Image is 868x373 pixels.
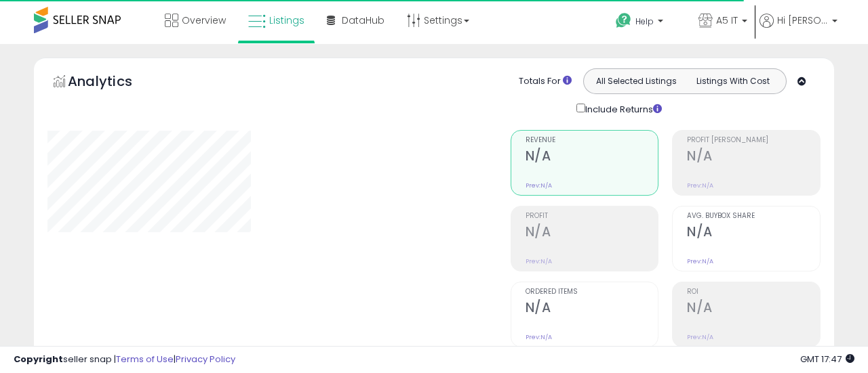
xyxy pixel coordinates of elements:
small: Prev: N/A [526,257,552,265]
span: Hi [PERSON_NAME] [777,14,828,27]
h2: N/A [687,224,820,242]
h2: N/A [687,300,820,318]
small: Prev: N/A [687,181,713,190]
span: A5 IT [716,14,738,27]
span: ROI [687,288,820,296]
button: Listings With Cost [684,72,782,90]
h2: N/A [526,148,658,167]
span: DataHub [342,14,384,27]
div: Include Returns [566,101,678,116]
small: Prev: N/A [526,333,552,341]
div: seller snap | | [14,353,235,366]
h2: N/A [526,224,658,242]
a: Hi [PERSON_NAME] [759,14,837,44]
strong: Copyright [14,353,63,366]
span: Profit [PERSON_NAME] [687,137,820,144]
span: Profit [526,213,658,220]
h5: Analytics [68,72,159,94]
span: 2025-09-17 17:47 GMT [800,353,854,366]
a: Privacy Policy [176,353,235,366]
span: Listings [269,14,304,27]
span: Help [635,16,654,27]
small: Prev: N/A [687,333,713,341]
small: Prev: N/A [526,181,552,190]
h2: N/A [526,300,658,318]
a: Terms of Use [116,353,174,366]
h2: N/A [687,148,820,167]
span: Revenue [526,137,658,144]
small: Prev: N/A [687,257,713,265]
a: Help [605,2,686,44]
button: All Selected Listings [587,72,685,90]
i: Get Help [615,12,632,29]
span: Overview [182,14,226,27]
span: Ordered Items [526,288,658,296]
div: Totals For [519,75,572,88]
span: Avg. Buybox Share [687,213,820,220]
